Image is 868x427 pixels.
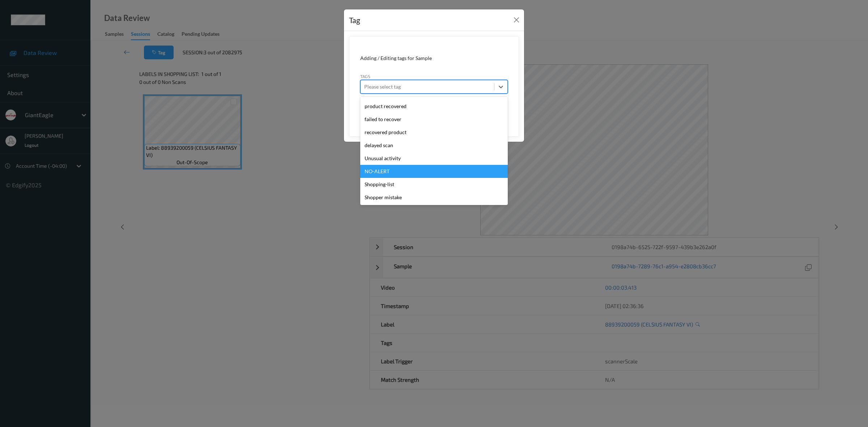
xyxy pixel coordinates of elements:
[360,178,508,191] div: Shopping-list
[360,55,508,62] div: Adding / Editing tags for Sample
[349,14,360,26] div: Tag
[360,100,508,113] div: product recovered
[360,191,508,204] div: Shopper mistake
[511,15,522,25] button: Close
[360,113,508,126] div: failed to recover
[360,139,508,152] div: delayed scan
[360,152,508,165] div: Unusual activity
[360,73,370,80] label: Tags
[360,165,508,178] div: NO-ALERT
[360,126,508,139] div: recovered product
